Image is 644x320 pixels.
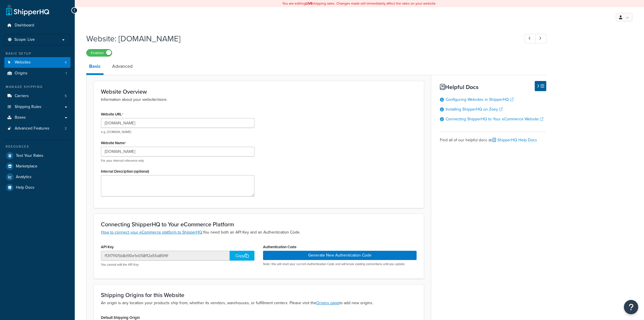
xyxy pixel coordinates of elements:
[16,153,43,158] span: Test Your Rates
[15,105,41,109] span: Shipping Rules
[4,182,70,193] a: Help Docs
[101,169,149,174] label: Internal Description (optional)
[492,137,537,143] a: ShipperHQ Help Docs
[4,112,70,123] a: Boxes
[65,60,67,65] span: 4
[101,141,126,145] label: Website Name
[525,34,536,43] a: Previous Record
[66,71,67,76] span: 1
[87,49,112,56] label: Enabled
[101,263,254,267] p: You cannot edit the API Key
[4,172,70,182] a: Analytics
[101,97,417,103] p: Information about your website/store.
[101,221,417,228] h3: Connecting ShipperHQ to Your eCommerce Platform
[4,144,70,149] div: Resources
[101,88,417,95] h3: Website Overview
[15,115,26,120] span: Boxes
[65,126,67,131] span: 2
[4,68,70,79] li: Origins
[101,229,417,236] p: You need both an API Key and an Authentication Code.
[446,97,513,103] a: Configuring Websites in ShipperHQ
[101,245,114,249] label: API Key
[101,130,254,134] p: e.g. [DOMAIN_NAME]
[16,175,32,180] span: Analytics
[4,102,70,112] a: Shipping Rules
[15,60,31,65] span: Websites
[86,33,514,44] h1: Website: [DOMAIN_NAME]
[4,51,70,56] div: Basic Setup
[101,229,203,235] a: How to connect your eCommerce platform to ShipperHQ.
[16,185,34,190] span: Help Docs
[446,116,543,122] a: Connecting ShipperHQ to Your eCommerce Website
[4,91,70,101] a: Carriers5
[109,59,135,73] a: Advanced
[15,71,28,76] span: Origins
[4,123,70,134] a: Advanced Features2
[4,161,70,171] a: Marketplace
[4,84,70,89] div: Manage Shipping
[15,23,34,28] span: Dashboard
[86,59,103,75] a: Basic
[101,315,140,320] label: Default Shipping Origin
[101,159,254,163] p: For your internal reference only
[16,164,37,169] span: Marketplace
[101,300,417,306] p: An origin is any location your products ship from, whether its vendors, warehouses, or fulfillmen...
[4,123,70,134] li: Advanced Features
[101,292,417,298] h3: Shipping Origins for this Website
[440,84,546,90] h3: Helpful Docs
[101,112,123,117] label: Website URL
[4,57,70,68] a: Websites4
[4,68,70,79] a: Origins1
[15,94,29,99] span: Carriers
[4,57,70,68] li: Websites
[263,251,417,260] button: Generate New Authentication Code
[624,300,638,314] button: Open Resource Center
[316,300,339,306] a: Origins page
[263,262,417,266] p: Note: this will reset your current Authentication Code and will break existing connections until ...
[306,1,313,6] b: LIVE
[446,106,503,112] a: Installing ShipperHQ on Zoey
[14,37,35,42] span: Scope: Live
[535,81,546,91] button: Hide Help Docs
[4,151,70,161] a: Test Your Rates
[535,34,547,43] a: Next Record
[65,94,67,99] span: 5
[4,20,70,31] a: Dashboard
[440,132,546,144] div: Find all of our helpful docs at:
[15,126,49,131] span: Advanced Features
[263,245,296,249] label: Authentication Code
[230,251,254,261] div: Copy
[4,91,70,101] li: Carriers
